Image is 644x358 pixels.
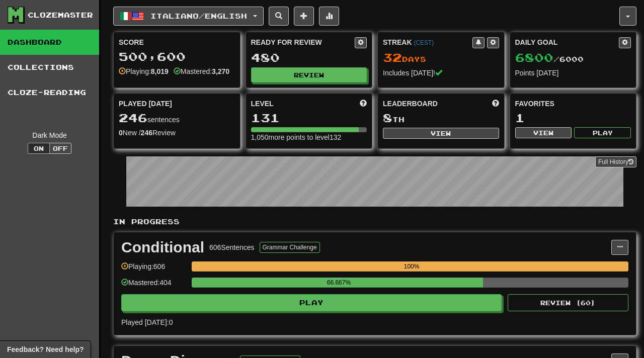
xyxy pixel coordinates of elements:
[119,128,235,138] div: New / Review
[515,99,631,109] div: Favorites
[515,127,572,138] button: View
[121,294,502,311] button: Play
[383,111,392,125] span: 8
[383,50,402,64] span: 32
[195,278,482,288] div: 66.667%
[113,217,636,227] p: In Progress
[294,7,314,26] button: Add sentence to collection
[209,242,255,252] div: 606 Sentences
[174,66,229,76] div: Mastered:
[251,37,355,47] div: Ready for Review
[251,67,367,82] button: Review
[260,242,320,253] button: Grammar Challenge
[574,127,631,138] button: Play
[383,37,472,47] div: Streak
[251,112,367,124] div: 131
[28,143,50,154] button: On
[383,51,499,64] div: Day s
[383,128,499,139] button: View
[49,143,71,154] button: Off
[319,7,339,26] button: More stats
[251,51,367,64] div: 480
[7,344,84,354] span: Open feedback widget
[121,318,173,326] span: Played [DATE]: 0
[515,112,631,124] div: 1
[119,111,147,125] span: 246
[414,39,434,46] a: (CEST)
[119,112,235,125] div: sentences
[28,10,93,20] div: Clozemaster
[113,7,264,26] button: Italiano/English
[383,99,438,109] span: Leaderboard
[515,50,553,64] span: 6800
[119,129,123,137] strong: 0
[119,66,169,76] div: Playing:
[151,67,169,75] strong: 8,019
[121,278,187,294] div: Mastered: 404
[8,130,92,140] div: Dark Mode
[251,132,367,142] div: 1,050 more points to level 132
[195,261,628,272] div: 100%
[515,37,619,48] div: Daily Goal
[121,261,187,278] div: Playing: 606
[119,99,172,109] span: Played [DATE]
[383,68,499,78] div: Includes [DATE]!
[119,50,235,63] div: 500,600
[141,129,152,137] strong: 246
[595,156,636,167] a: Full History
[508,294,628,311] button: Review (60)
[360,99,367,109] span: Score more points to level up
[492,99,499,109] span: This week in points, UTC
[515,68,631,78] div: Points [DATE]
[212,67,229,75] strong: 3,270
[515,55,584,63] span: / 6000
[269,7,289,26] button: Search sentences
[119,37,235,47] div: Score
[150,12,247,20] span: Italiano / English
[251,99,274,109] span: Level
[121,240,204,255] div: Conditional
[383,112,499,125] div: th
